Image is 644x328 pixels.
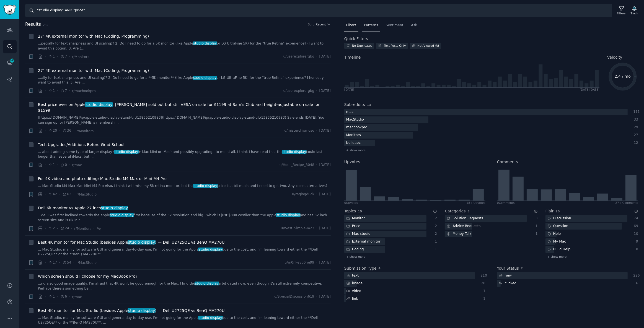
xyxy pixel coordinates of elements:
span: + show more [547,255,567,259]
span: 2 [521,267,523,270]
span: studio display [195,282,219,285]
span: + show more [346,148,366,152]
span: r/MacStudio [76,192,97,196]
span: Filters [346,23,356,28]
div: 27 [633,133,638,138]
span: Patterns [364,23,378,28]
div: clicked [497,280,518,287]
span: r/mac [72,295,82,299]
a: ... Mac Studio, mainly for software GUI and general day-to-day use. I'm not going for the Applest... [38,316,331,325]
span: · [73,191,74,197]
div: My Mac [545,238,568,245]
span: [DATE] [319,192,331,197]
div: 33 [633,117,638,122]
div: Sort [308,22,314,26]
span: Timeline [344,54,361,60]
a: For 4K video and photo editing: Mac Studio M4 Max or Mini M4 Pro [38,176,167,182]
span: studio display [128,240,156,244]
span: 4 [379,267,381,270]
div: MacStudio [344,116,366,123]
h2: Flair [545,208,554,214]
span: · [73,128,74,134]
span: · [45,260,46,265]
div: 20 [481,281,486,286]
span: r/mac [72,163,82,167]
span: studio display [193,41,218,45]
div: 1 [481,289,486,294]
span: [DATE] [319,260,331,265]
div: image [344,280,364,287]
span: · [45,226,46,231]
span: 24 [60,226,69,231]
div: 1 [481,296,486,301]
span: r/macbookpro [72,89,95,93]
div: 2 [432,216,437,221]
a: 462 [3,56,17,70]
a: ...pecially for text sharpness and UI scaling)? 2. Do I need to go for a 5K monitor (like Applest... [38,41,331,51]
h2: Comments [497,159,518,165]
span: Sentiment [386,23,403,28]
span: 62 [62,192,71,197]
span: r/Monitors [74,227,91,231]
div: No Duplicates [352,44,372,48]
span: · [316,54,317,59]
span: 42 [48,192,57,197]
a: Which screen should I choose for my MacBook Pro? [38,274,137,279]
span: r/MacStudio [76,261,97,265]
span: 6 [60,294,67,299]
span: Dell 6k monitor vs Apple 27 inch [38,205,128,211]
div: 2 [432,224,437,229]
span: 20 [48,128,57,133]
span: studio display [110,213,134,217]
div: 0 Comment s [497,201,515,205]
span: [DATE] [319,88,331,93]
span: Recent [316,22,326,26]
span: 2 [48,226,55,231]
span: · [45,294,46,300]
span: studio display [276,213,301,217]
span: · [69,88,70,94]
div: 6 [633,281,638,286]
span: · [316,128,317,133]
span: 54 [62,260,71,265]
span: u/SpecialDiscussion619 [274,294,314,299]
a: ...nd also good image quality. I'm afraid that 4K won't be good enough for the Mac. I find thestu... [38,281,331,291]
a: ...de. I was first inclined towards the applestudio displayfirst because of the 5k resolution and... [38,213,331,223]
div: Price [344,223,362,230]
a: ...ally for text sharpness and UI scaling)? 2. Do I need to go for a **5K monitor** (like Applest... [38,76,331,85]
div: Question [545,223,570,230]
span: u/ragingduck [292,192,314,197]
div: video [344,288,363,295]
span: · [316,163,317,168]
div: 27+ Comments [615,201,638,205]
span: u/West_Simple9423 [281,226,314,231]
button: Track [629,5,640,16]
span: studio display [198,316,223,320]
h2: Topics [344,208,356,214]
div: Mac studio [344,231,372,238]
span: 1 [48,163,55,168]
span: r/Monitors [72,55,89,59]
h2: Submission Type [344,265,377,271]
span: Best 4K monitor for Mac Studio (besides Apple ) — Dell U2725QE vs BenQ MA270U [38,240,225,245]
div: new [497,272,514,279]
div: 29 [633,125,638,130]
h2: Categories [445,208,465,214]
div: Build Help [545,246,573,253]
div: text [344,272,361,279]
span: Velocity [607,54,622,60]
span: 13 [367,103,371,106]
span: studio display [193,76,217,80]
span: · [45,54,46,60]
a: Best 4K monitor for Mac Studio (besides Applestudio display) — Dell U2725QE vs BenQ MA270U [38,240,225,245]
h2: Subreddits [344,102,365,108]
div: Track [631,11,638,15]
span: · [316,226,317,231]
span: · [45,88,46,94]
div: Money Talk [445,231,473,238]
span: · [69,162,70,168]
span: Results [25,21,41,28]
span: 0 [60,163,67,168]
a: Best 4K monitor for Mac Studio (besides Applestudio display) — Dell U2725QE vs BenQ MA270U [38,308,225,314]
